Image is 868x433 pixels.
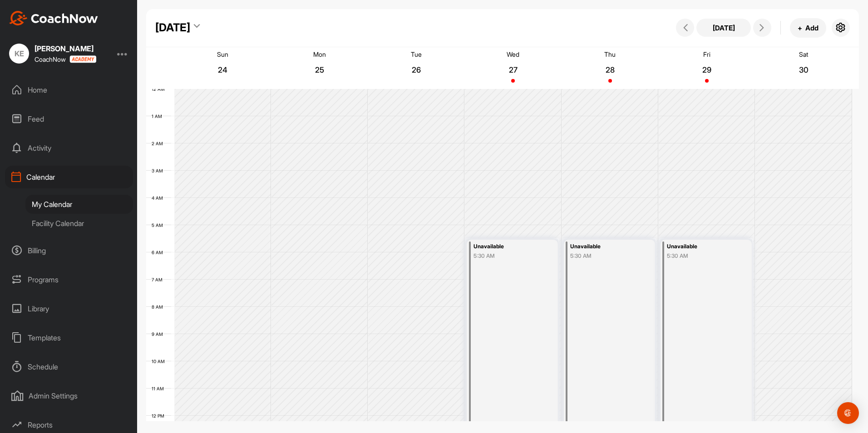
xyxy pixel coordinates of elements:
[5,384,133,407] div: Admin Settings
[473,241,543,252] div: Unavailable
[217,50,228,58] p: Sun
[5,268,133,291] div: Programs
[313,50,326,58] p: Mon
[505,65,521,74] p: 27
[5,137,133,159] div: Activity
[146,304,172,310] div: 8 AM
[790,18,826,38] button: +Add
[215,65,231,74] p: 24
[146,195,172,201] div: 4 AM
[69,55,96,63] img: CoachNow acadmey
[799,50,808,58] p: Sat
[146,277,172,282] div: 7 AM
[507,50,519,58] p: Wed
[5,355,133,378] div: Schedule
[5,239,133,262] div: Billing
[411,50,422,58] p: Tue
[146,331,172,337] div: 9 AM
[5,297,133,320] div: Library
[146,386,173,391] div: 11 AM
[5,108,133,130] div: Feed
[5,79,133,101] div: Home
[755,47,852,89] a: August 30, 2025
[146,222,172,228] div: 5 AM
[146,113,171,119] div: 1 AM
[25,195,133,214] div: My Calendar
[146,86,174,92] div: 12 AM
[271,47,368,89] a: August 25, 2025
[174,47,271,89] a: August 24, 2025
[5,166,133,188] div: Calendar
[35,55,96,63] div: CoachNow
[658,47,755,89] a: August 29, 2025
[703,50,710,58] p: Fri
[465,47,562,89] a: August 27, 2025
[408,65,424,74] p: 26
[146,359,174,364] div: 10 AM
[602,65,618,74] p: 28
[155,20,190,36] div: [DATE]
[795,65,812,74] p: 30
[562,47,658,89] a: August 28, 2025
[368,47,465,89] a: August 26, 2025
[146,250,172,255] div: 6 AM
[5,326,133,349] div: Templates
[9,44,29,64] div: KE
[9,11,98,25] img: CoachNow
[798,23,802,33] span: +
[146,413,173,418] div: 12 PM
[837,402,859,424] div: Open Intercom Messenger
[604,50,616,58] p: Thu
[667,241,737,252] div: Unavailable
[25,214,133,233] div: Facility Calendar
[146,168,172,173] div: 3 AM
[311,65,328,74] p: 25
[473,252,543,260] div: 5:30 AM
[146,141,172,146] div: 2 AM
[667,252,737,260] div: 5:30 AM
[696,19,751,37] button: [DATE]
[570,241,640,252] div: Unavailable
[35,45,96,52] div: [PERSON_NAME]
[699,65,715,74] p: 29
[570,252,640,260] div: 5:30 AM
